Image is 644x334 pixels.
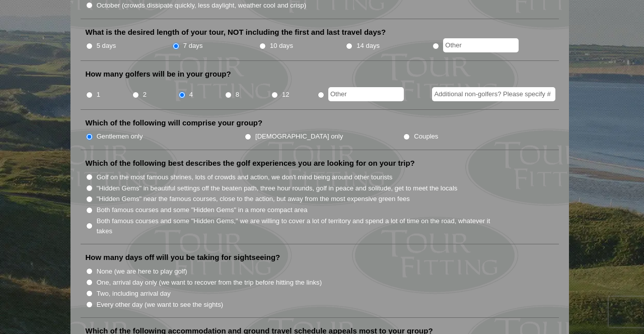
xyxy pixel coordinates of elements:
input: Other [328,87,404,101]
label: 1 [97,90,100,100]
label: "Hidden Gems" in beautiful settings off the beaten path, three hour rounds, golf in peace and sol... [97,183,458,193]
label: 5 days [97,41,116,51]
label: Which of the following will comprise your group? [86,118,263,128]
label: [DEMOGRAPHIC_DATA] only [255,131,343,142]
label: How many days off will you be taking for sightseeing? [86,252,280,262]
label: 4 [189,90,193,100]
label: 12 [282,90,290,100]
label: Both famous courses and some "Hidden Gems," we are willing to cover a lot of territory and spend ... [97,216,502,236]
label: One, arrival day only (we want to recover from the trip before hitting the links) [97,278,322,288]
input: Other [443,38,519,52]
label: Both famous courses and some "Hidden Gems" in a more compact area [97,205,308,215]
label: Golf on the most famous shrines, lots of crowds and action, we don't mind being around other tour... [97,172,393,182]
label: 2 [143,90,147,100]
label: Which of the following best describes the golf experiences you are looking for on your trip? [86,158,415,168]
label: Couples [414,131,438,142]
label: October (crowds dissipate quickly, less daylight, weather cool and crisp) [97,1,307,11]
label: How many golfers will be in your group? [86,69,231,79]
label: Every other day (we want to see the sights) [97,300,223,310]
label: 8 [236,90,239,100]
label: 10 days [270,41,293,51]
input: Additional non-golfers? Please specify # [432,87,555,101]
label: 14 days [356,41,380,51]
label: Gentlemen only [97,131,143,142]
label: 7 days [183,41,203,51]
label: Two, including arrival day [97,289,171,299]
label: "Hidden Gems" near the famous courses, close to the action, but away from the most expensive gree... [97,194,410,204]
label: None (we are here to play golf) [97,266,187,277]
label: What is the desired length of your tour, NOT including the first and last travel days? [86,27,386,37]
